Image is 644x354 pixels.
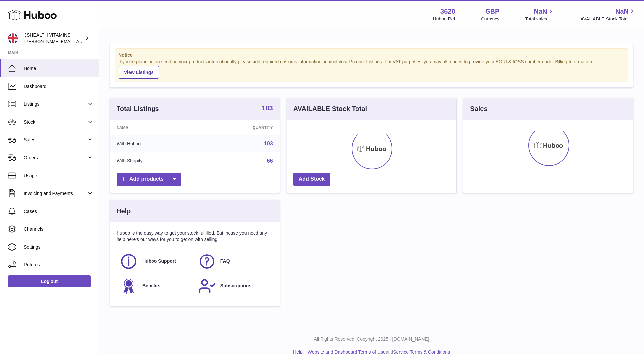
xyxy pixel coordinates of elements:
span: Total sales [525,16,555,22]
a: Huboo Support [120,253,191,270]
span: Returns [24,262,94,268]
span: Benefits [142,283,160,289]
h3: Total Listings [117,104,159,113]
span: Stock [24,119,87,125]
h3: AVAILABLE Stock Total [293,104,367,113]
a: Log out [8,275,91,287]
img: francesca@jshealthvitamins.com [8,33,18,43]
span: AVAILABLE Stock Total [580,16,636,22]
span: Orders [24,155,87,161]
span: Cases [24,208,94,215]
td: With Shopify [110,152,201,170]
a: View Listings [119,66,159,79]
span: Invoicing and Payments [24,190,87,197]
a: NaN Total sales [525,7,555,22]
span: Settings [24,244,94,250]
a: Add products [117,173,181,186]
a: FAQ [198,253,270,270]
p: Huboo is the easy way to get your stock fulfilled. But incase you need any help here's our ways f... [117,230,273,243]
strong: Notice [119,52,625,58]
div: Currency [481,16,500,22]
span: Sales [24,137,87,143]
h3: Sales [470,104,487,113]
span: Listings [24,101,87,107]
div: Huboo Ref [433,16,455,22]
a: Subscriptions [198,277,270,295]
th: Quantity [201,120,280,135]
span: Huboo Support [142,258,176,264]
span: NaN [534,7,547,16]
span: FAQ [220,258,230,264]
a: 103 [262,105,273,113]
a: 103 [264,141,273,146]
a: Add Stock [293,173,330,186]
strong: 3620 [440,7,455,16]
span: [PERSON_NAME][EMAIL_ADDRESS][DOMAIN_NAME] [24,39,132,44]
a: 66 [267,158,273,164]
a: NaN AVAILABLE Stock Total [580,7,636,22]
div: If you're planning on sending your products internationally please add required customs informati... [119,59,625,79]
span: Dashboard [24,83,94,90]
strong: 103 [262,105,273,111]
a: Benefits [120,277,191,295]
span: Home [24,65,94,72]
div: JSHEALTH VITAMINS [24,32,84,45]
span: NaN [615,7,628,16]
strong: GBP [485,7,499,16]
p: All Rights Reserved. Copyright 2025 - [DOMAIN_NAME] [104,336,639,342]
th: Name [110,120,201,135]
span: Channels [24,226,94,232]
h3: Help [117,207,131,216]
span: Subscriptions [220,283,251,289]
td: With Huboo [110,135,201,152]
span: Usage [24,173,94,179]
